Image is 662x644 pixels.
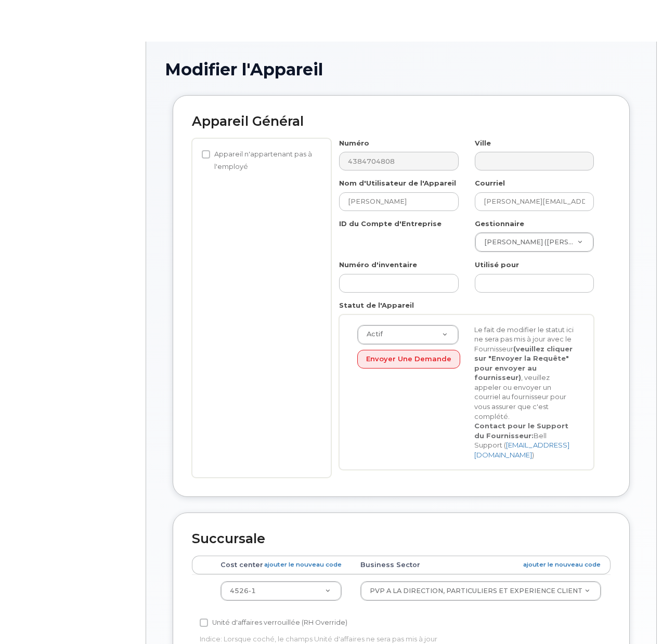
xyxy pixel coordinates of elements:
[474,422,568,440] strong: Contact pour le Support du Fournisseur:
[475,233,593,252] a: [PERSON_NAME] ([PERSON_NAME][EMAIL_ADDRESS][PERSON_NAME][DOMAIN_NAME])
[339,300,414,310] label: Statut de l'Appareil
[358,325,458,344] a: Actif
[339,219,442,229] label: ID du Compte d'Entreprise
[474,345,573,382] strong: (veuillez cliquer sur "Envoyer la Requête" pour envoyer au fournisseur)
[339,178,456,188] label: Nom d'Utilisateur de l'Appareil
[339,138,369,148] label: Numéro
[221,582,341,600] a: 4526-1
[475,260,519,270] label: Utilisé pour
[202,148,314,173] label: Appareil n'appartenant pas à l'employé
[230,587,256,595] span: 4526-1
[474,441,569,459] a: [EMAIL_ADDRESS][DOMAIN_NAME]
[357,350,460,369] button: Envoyer une Demande
[200,619,208,627] input: Unité d'affaires verrouillée (RH Override)
[523,560,601,569] a: ajouter le nouveau code
[192,532,611,546] h2: Succursale
[264,560,342,569] a: ajouter le nouveau code
[351,556,611,574] th: Business Sector
[202,150,210,159] input: Appareil n'appartenant pas à l'employé
[475,219,524,229] label: Gestionnaire
[200,616,347,629] label: Unité d'affaires verrouillée (RH Override)
[339,260,417,270] label: Numéro d'inventaire
[192,114,611,129] h2: Appareil Général
[165,60,638,78] h1: Modifier l'Appareil
[475,178,505,188] label: Courriel
[478,238,577,247] span: [PERSON_NAME] ([PERSON_NAME][EMAIL_ADDRESS][PERSON_NAME][DOMAIN_NAME])
[466,325,583,460] div: Le fait de modifier le statut ici ne sera pas mis à jour avec le Fournisseur , veuillez appeler o...
[370,587,582,595] span: PVP A LA DIRECTION, PARTICULIERS ET EXPERIENCE CLIENT
[211,556,351,574] th: Cost center
[360,330,383,339] span: Actif
[361,582,601,600] a: PVP A LA DIRECTION, PARTICULIERS ET EXPERIENCE CLIENT
[475,138,491,148] label: Ville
